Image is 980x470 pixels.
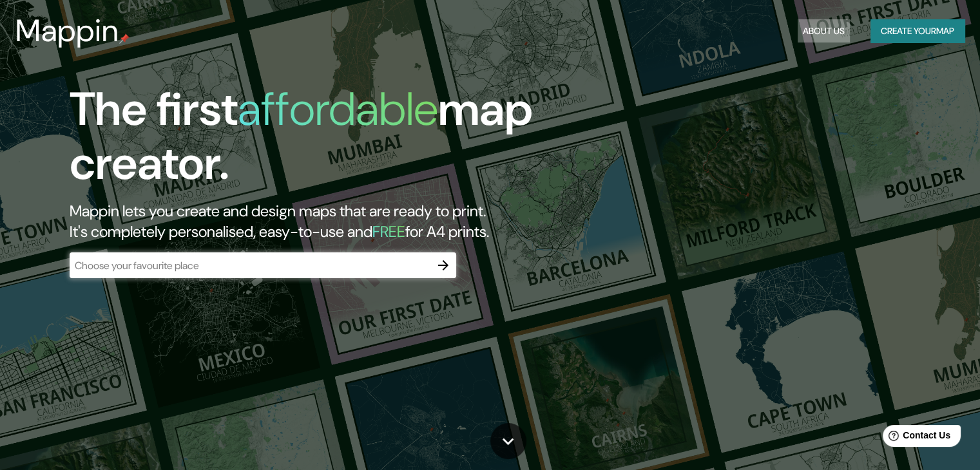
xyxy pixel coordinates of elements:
[119,33,130,44] img: mappin-pin
[238,79,438,139] h1: affordable
[870,19,965,43] button: Create yourmap
[865,420,966,456] iframe: Help widget launcher
[70,201,560,242] h2: Mappin lets you create and design maps that are ready to print. It's completely personalised, eas...
[798,19,850,43] button: About Us
[70,82,560,201] h1: The first map creator.
[70,258,430,273] input: Choose your favourite place
[372,221,405,241] h5: FREE
[15,13,119,49] h3: Mappin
